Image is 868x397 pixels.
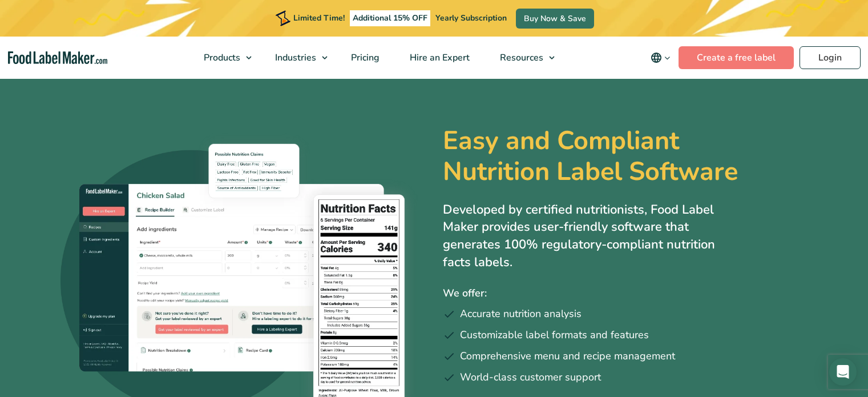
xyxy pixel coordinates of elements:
[443,201,740,271] p: Developed by certified nutritionists, Food Label Maker provides user-friendly software that gener...
[293,13,345,23] span: Limited Time!
[435,13,507,23] span: Yearly Subscription
[260,37,333,79] a: Industries
[272,51,317,64] span: Industries
[395,37,482,79] a: Hire an Expert
[516,9,594,29] a: Buy Now & Save
[460,306,582,322] span: Accurate nutrition analysis
[336,37,392,79] a: Pricing
[443,285,808,302] p: We offer:
[460,348,675,364] span: Comprehensive menu and recipe management
[496,51,544,64] span: Resources
[829,358,857,386] div: Open Intercom Messenger
[460,327,649,343] span: Customizable label formats and features
[348,51,381,64] span: Pricing
[679,46,794,69] a: Create a free label
[800,46,861,69] a: Login
[485,37,560,79] a: Resources
[460,370,601,385] span: World-class customer support
[200,51,241,64] span: Products
[350,10,430,26] span: Additional 15% OFF
[443,126,782,187] h1: Easy and Compliant Nutrition Label Software
[189,37,257,79] a: Products
[406,51,471,64] span: Hire an Expert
